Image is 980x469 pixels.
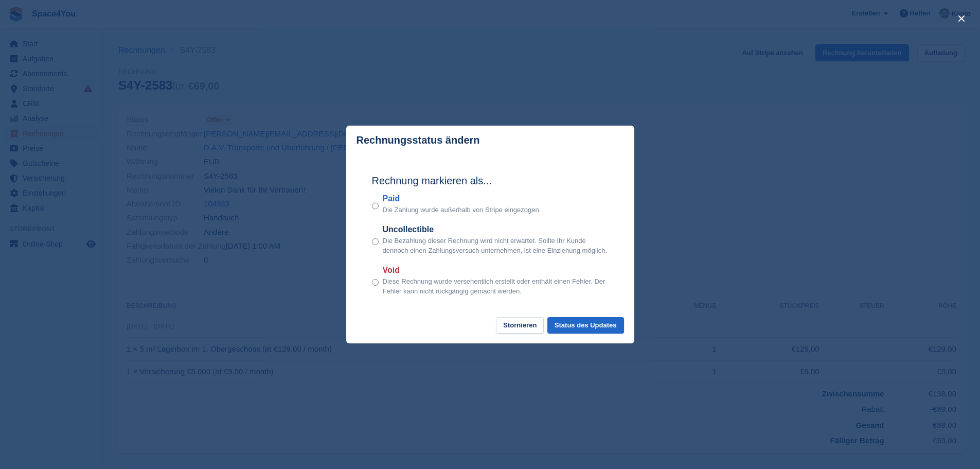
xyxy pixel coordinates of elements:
p: Die Bezahlung dieser Rechnung wird nicht erwartet. Sollte Ihr Kunde dennoch einen Zahlungsversuch... [383,236,609,256]
h2: Rechnung markieren als... [372,173,609,188]
label: Uncollectible [383,223,609,236]
p: Rechnungsstatus ändern [357,134,480,146]
p: Diese Rechnung wurde versehentlich erstellt oder enthält einen Fehler. Der Fehler kann nicht rück... [383,276,609,297]
button: Stornieren [496,317,544,334]
label: Void [383,264,609,276]
button: close [953,10,970,27]
button: Status des Updates [547,317,624,334]
label: Paid [383,193,541,205]
p: Die Zahlung wurde außerhalb von Stripe eingezogen. [383,205,541,215]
